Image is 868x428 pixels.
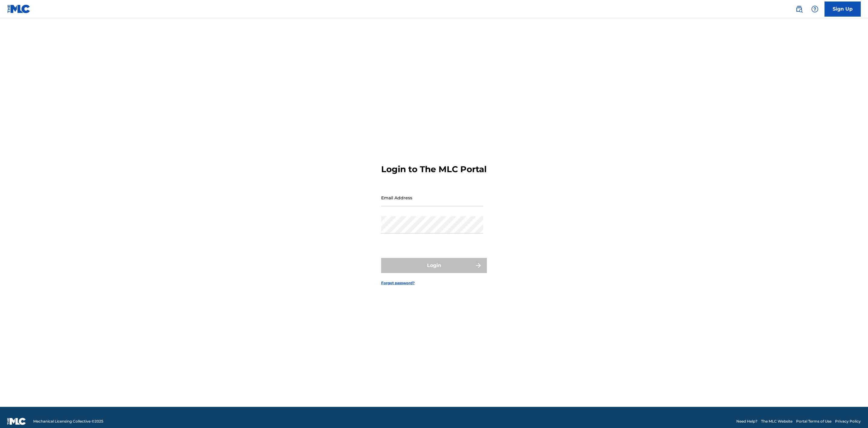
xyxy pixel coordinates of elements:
[825,2,861,17] a: Sign Up
[33,419,103,424] span: Mechanical Licensing Collective © 2025
[811,5,818,13] img: help
[835,419,861,424] a: Privacy Policy
[796,419,831,424] a: Portal Terms of Use
[7,5,31,13] img: MLC Logo
[736,419,757,424] a: Need Help?
[793,3,805,15] a: Public Search
[796,5,803,13] img: search
[7,418,26,425] img: logo
[381,280,415,286] a: Forgot password?
[809,3,821,15] div: Help
[761,419,792,424] a: The MLC Website
[838,399,868,428] iframe: Chat Widget
[381,164,487,175] h3: Login to The MLC Portal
